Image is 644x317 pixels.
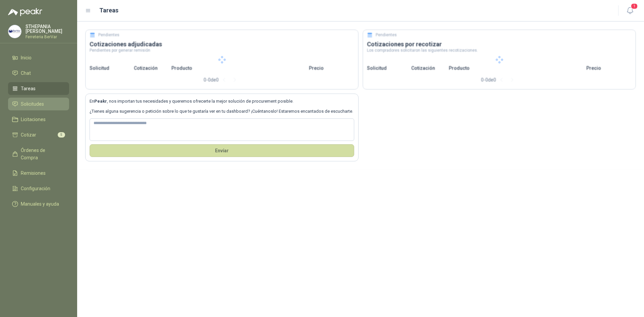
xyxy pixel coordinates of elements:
[8,128,69,141] a: Cotizar5
[21,169,46,177] span: Remisiones
[94,99,107,104] b: Peakr
[25,35,69,39] p: Ferreteria BerVar
[8,198,69,210] a: Manuales y ayuda
[58,132,65,138] span: 5
[8,25,21,38] img: Company Logo
[21,116,46,123] span: Licitaciones
[8,98,69,110] a: Solicitudes
[624,5,636,17] button: 1
[8,67,69,80] a: Chat
[90,144,354,157] button: Envíar
[21,147,63,161] span: Órdenes de Compra
[8,82,69,95] a: Tareas
[90,108,354,115] p: ¿Tienes alguna sugerencia o petición sobre lo que te gustaría ver en tu dashboard? ¡Cuéntanoslo! ...
[99,6,118,15] h1: Tareas
[631,3,638,9] span: 1
[21,100,44,108] span: Solicitudes
[21,185,50,192] span: Configuración
[8,144,69,164] a: Órdenes de Compra
[8,167,69,179] a: Remisiones
[21,69,31,77] span: Chat
[8,113,69,126] a: Licitaciones
[21,131,36,139] span: Cotizar
[90,98,354,105] p: En , nos importan tus necesidades y queremos ofrecerte la mejor solución de procurement posible.
[25,24,69,34] p: STHEPANIA [PERSON_NAME]
[8,51,69,64] a: Inicio
[21,200,59,208] span: Manuales y ayuda
[21,54,32,61] span: Inicio
[8,8,42,16] img: Logo peakr
[21,85,36,92] span: Tareas
[8,182,69,195] a: Configuración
